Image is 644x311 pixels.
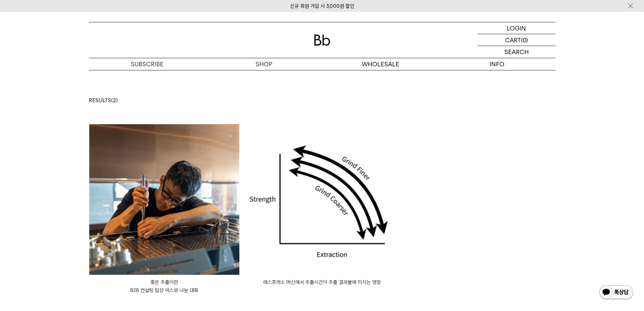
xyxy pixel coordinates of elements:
p: (0) [521,34,528,46]
p: SEARCH [504,46,529,58]
p: LOGIN [507,22,526,34]
a: 좋은 추출이란B2B 컨설팅 팀장 어스와 나눈 대화 [89,278,240,294]
a: LOGIN [478,22,555,34]
a: CART (0) [478,34,555,46]
img: 좋은 추출이란B2B 컨설팅 팀장 어스와 나눈 대화 [89,124,240,275]
img: 로고 [314,35,330,46]
img: 에스프레소 머신에서 추출시간이 추출 결과물에 미치는 영향 [247,124,397,275]
img: 카카오톡 채널 1:1 채팅 버튼 [599,285,634,301]
p: INFO [439,58,555,70]
a: SHOP [206,58,322,70]
p: CART [505,34,521,46]
p: 좋은 추출이란 B2B 컨설팅 팀장 어스와 나눈 대화 [89,278,240,294]
a: SUBSCRIBE [89,58,206,70]
span: (2) [111,97,118,104]
a: 신규 회원 가입 시 3,000원 할인 [290,3,354,9]
p: WHOLESALE [322,58,439,70]
p: RESULTS [89,97,555,104]
a: 에스프레소 머신에서 추출시간이 추출 결과물에 미치는 영향 [247,278,397,286]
